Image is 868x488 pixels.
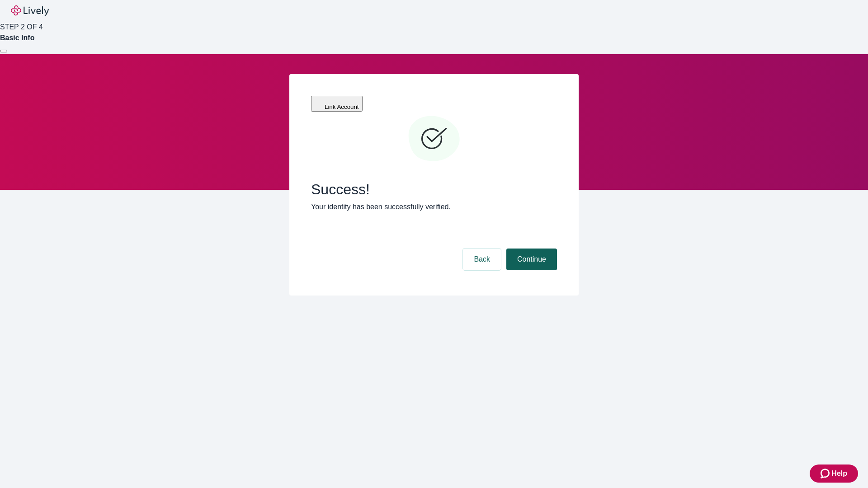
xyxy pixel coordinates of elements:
span: Success! [311,181,557,198]
button: Link Account [311,96,363,112]
button: Back [463,249,501,270]
p: Your identity has been successfully verified. [311,202,557,212]
button: Zendesk support iconHelp [810,465,858,483]
span: Help [831,468,847,479]
button: Continue [506,249,557,270]
svg: Zendesk support icon [821,468,831,479]
svg: Checkmark icon [407,112,461,166]
img: Lively [11,5,49,16]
